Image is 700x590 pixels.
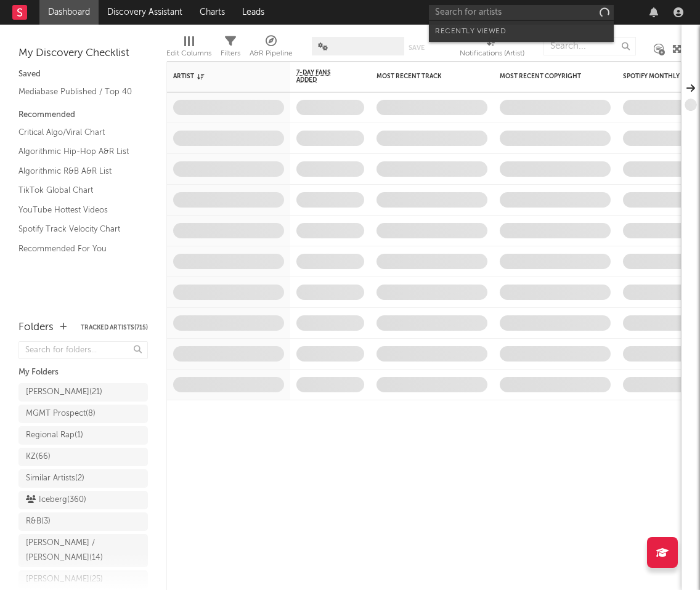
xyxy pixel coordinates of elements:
a: [PERSON_NAME](25) [18,570,148,589]
a: Regional Rap(1) [18,426,148,445]
a: [PERSON_NAME](21) [18,383,148,402]
div: Most Recent Track [376,73,469,80]
div: R&B ( 3 ) [26,514,51,529]
input: Search... [543,37,636,55]
a: Similar Artists(2) [18,469,148,488]
button: Save [409,44,425,51]
div: Artist [173,73,266,80]
div: [PERSON_NAME] / [PERSON_NAME] ( 14 ) [26,536,113,565]
a: Recommended For You [18,242,136,256]
div: Saved [18,67,148,82]
a: Critical Algo/Viral Chart [18,126,136,139]
div: MGMT Prospect ( 8 ) [26,406,96,421]
div: Folders [18,320,54,335]
div: Similar Artists ( 2 ) [26,471,84,486]
a: Algorithmic Hip-Hop A&R List [18,145,136,158]
div: My Folders [18,365,148,380]
div: A&R Pipeline [250,46,293,61]
a: [PERSON_NAME] / [PERSON_NAME](14) [18,534,148,567]
a: KZ(66) [18,448,148,466]
div: Filters [221,46,240,61]
div: KZ ( 66 ) [26,450,51,464]
a: Iceberg(360) [18,491,148,509]
div: Edit Columns [166,46,211,61]
div: Recently Viewed [435,24,608,39]
div: Notifications (Artist) [460,46,524,61]
a: TikTok Global Chart [18,184,136,197]
div: Iceberg ( 360 ) [26,493,86,507]
span: 7-Day Fans Added [296,69,346,84]
div: [PERSON_NAME] ( 25 ) [26,572,103,587]
button: Tracked Artists(715) [81,325,148,331]
div: Edit Columns [166,31,211,67]
div: Recommended [18,108,148,123]
a: Spotify Track Velocity Chart [18,222,136,236]
input: Search for artists [429,5,614,20]
div: Regional Rap ( 1 ) [26,428,83,443]
div: Most Recent Copyright [500,73,592,80]
a: Mediabase Published / Top 40 [18,85,136,99]
a: MGMT Prospect(8) [18,405,148,423]
div: Filters [221,31,240,67]
div: My Discovery Checklist [18,46,148,61]
div: Notifications (Artist) [460,31,524,67]
input: Search for folders... [18,341,148,359]
div: [PERSON_NAME] ( 21 ) [26,385,102,400]
a: YouTube Hottest Videos [18,203,136,217]
a: R&B(3) [18,512,148,531]
div: A&R Pipeline [250,31,293,67]
a: Algorithmic R&B A&R List [18,164,136,178]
